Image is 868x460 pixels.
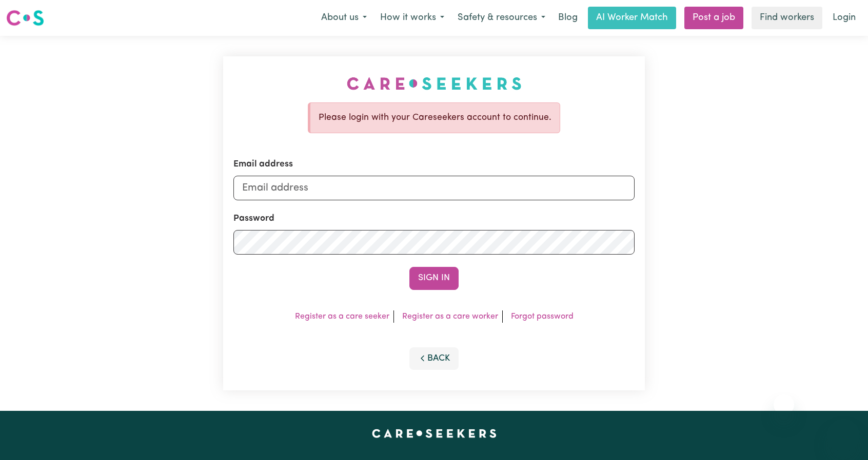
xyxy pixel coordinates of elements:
a: Careseekers home page [372,429,497,437]
label: Email address [233,158,293,171]
iframe: Button to launch messaging window [827,419,860,452]
a: Forgot password [511,312,574,321]
a: Post a job [684,7,743,29]
a: Register as a care worker [402,312,498,321]
button: Sign In [409,267,459,289]
a: Blog [552,7,584,29]
a: Find workers [752,7,822,29]
a: AI Worker Match [588,7,676,29]
button: About us [314,7,373,29]
p: Please login with your Careseekers account to continue. [319,111,551,124]
input: Email address [233,176,635,200]
a: Careseekers logo [6,6,44,30]
label: Password [233,213,274,226]
a: Login [826,7,862,29]
button: Back [409,347,459,370]
button: How it works [373,7,451,29]
a: Register as a care seeker [295,312,389,321]
iframe: Close message [774,394,794,415]
button: Safety & resources [451,7,552,29]
img: Careseekers logo [6,9,44,27]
